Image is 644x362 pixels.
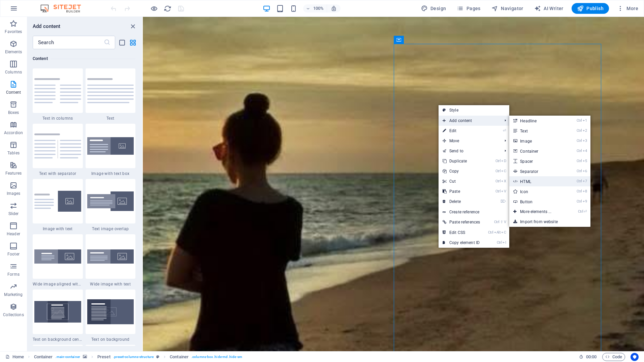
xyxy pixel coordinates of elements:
[418,3,449,14] button: Design
[86,281,136,287] span: Wide image with text
[509,126,565,136] a: Ctrl2Text
[7,251,20,257] p: Footer
[33,234,83,287] div: Wide image aligned with text
[501,230,506,235] i: C
[586,353,597,361] span: 00 00
[313,4,324,12] h6: 100%
[501,189,506,193] i: V
[83,355,87,359] i: This element contains a background
[191,353,242,361] span: . columns-box .hide-md .hide-sm
[33,171,83,176] span: Text with separator
[503,240,506,245] i: I
[509,217,590,227] a: Import from website
[583,189,587,193] i: 8
[583,179,587,183] i: 7
[439,105,509,115] a: Style
[33,68,83,121] div: Text in columns
[164,5,171,12] i: Reload page
[583,199,587,204] i: 9
[5,69,22,75] p: Columns
[509,146,565,156] a: Ctrl4Container
[33,281,83,287] span: Wide image aligned with text
[34,353,53,361] span: Click to select. Double-click to edit
[577,118,582,123] i: Ctrl
[7,150,20,156] p: Tables
[439,146,499,156] a: Send to
[495,179,501,183] i: Ctrl
[583,159,587,163] i: 5
[488,230,493,235] i: Ctrl
[501,199,506,204] i: ⌦
[500,220,503,224] i: ⇧
[8,211,19,216] p: Slider
[602,353,625,361] button: Code
[33,124,83,176] div: Text with separator
[86,171,136,176] span: Image with text box
[303,4,327,12] button: 100%
[7,231,20,237] p: Header
[33,55,135,63] h6: Content
[584,209,587,214] i: ⏎
[494,230,501,235] i: Alt
[118,38,126,47] button: list-view
[577,5,604,12] span: Publish
[170,353,189,361] span: Click to select. Double-click to edit
[86,290,136,342] div: Text on background
[156,355,159,359] i: This element is a customizable preset
[5,171,22,176] p: Features
[439,217,484,227] a: Ctrl⇧VPaste references
[577,199,582,204] i: Ctrl
[605,353,622,361] span: Code
[418,3,449,14] div: Design (Ctrl+Alt+Y)
[87,191,134,211] img: text-image-overlap.svg
[439,166,484,176] a: CtrlCCopy
[509,156,565,166] a: Ctrl5Spacer
[34,249,81,264] img: wide-image-with-text-aligned.svg
[86,179,136,232] div: Text image overlap
[489,3,526,14] button: Navigator
[495,169,501,173] i: Ctrl
[439,156,484,166] a: CtrlDDuplicate
[87,249,134,264] img: wide-image-with-text.svg
[577,169,582,173] i: Ctrl
[591,354,592,359] span: :
[614,3,641,14] button: More
[8,110,19,115] p: Boxes
[87,299,134,324] img: text-on-bacground.svg
[439,238,484,248] a: CtrlICopy element ID
[501,179,506,183] i: X
[577,128,582,133] i: Ctrl
[87,137,134,155] img: image-with-text-box.svg
[86,68,136,121] div: Text
[495,159,501,163] i: Ctrl
[150,4,158,12] button: Click here to leave preview mode and continue editing
[86,116,136,121] span: Text
[577,139,582,143] i: Ctrl
[509,197,565,207] a: Ctrl9Button
[34,191,81,212] img: text-with-image-v4.svg
[572,3,609,14] button: Publish
[579,353,597,361] h6: Session time
[129,22,137,30] button: close panel
[583,169,587,173] i: 6
[34,353,242,361] nav: breadcrumb
[5,353,24,361] a: Click to cancel selection. Double-click to open Pages
[583,139,587,143] i: 3
[39,4,89,12] img: Editor Logo
[4,292,23,297] p: Marketing
[583,128,587,133] i: 2
[439,176,484,186] a: CtrlXCut
[495,189,501,193] i: Ctrl
[34,301,81,322] img: text-on-background-centered.svg
[494,220,500,224] i: Ctrl
[454,3,483,14] button: Pages
[439,186,484,197] a: CtrlVPaste
[33,116,83,121] span: Text in columns
[129,38,137,47] button: grid-view
[501,169,506,173] i: C
[5,49,22,55] p: Elements
[439,207,509,217] a: Create reference
[509,186,565,197] a: Ctrl8Icon
[534,5,563,12] span: AI Writer
[4,130,23,135] p: Accordion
